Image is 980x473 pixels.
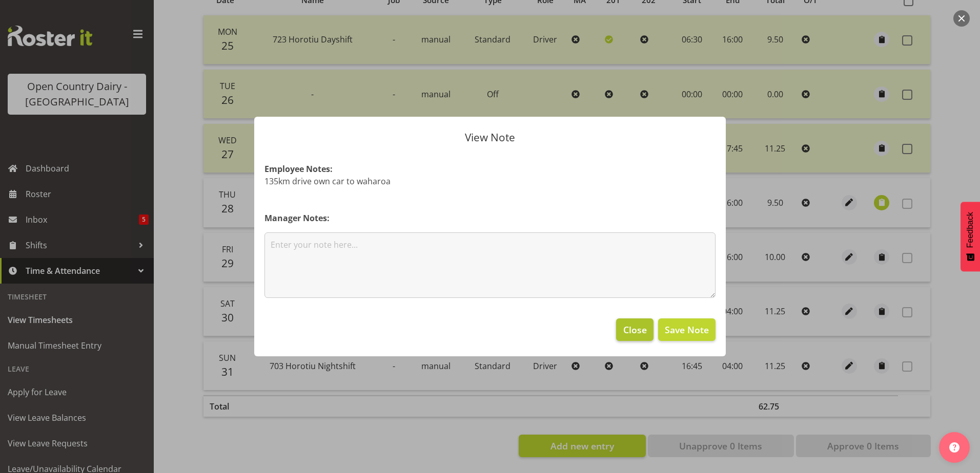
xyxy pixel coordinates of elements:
button: Feedback - Show survey [961,202,980,271]
p: 135km drive own car to waharoa [264,175,716,187]
img: help-xxl-2.png [949,442,959,453]
h4: Employee Notes: [264,163,716,175]
button: Save Note [658,318,716,341]
p: View Note [264,132,716,143]
h4: Manager Notes: [264,212,716,224]
button: Close [616,318,653,341]
span: Save Note [665,323,709,336]
span: Close [623,323,647,336]
span: Feedback [966,212,975,248]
